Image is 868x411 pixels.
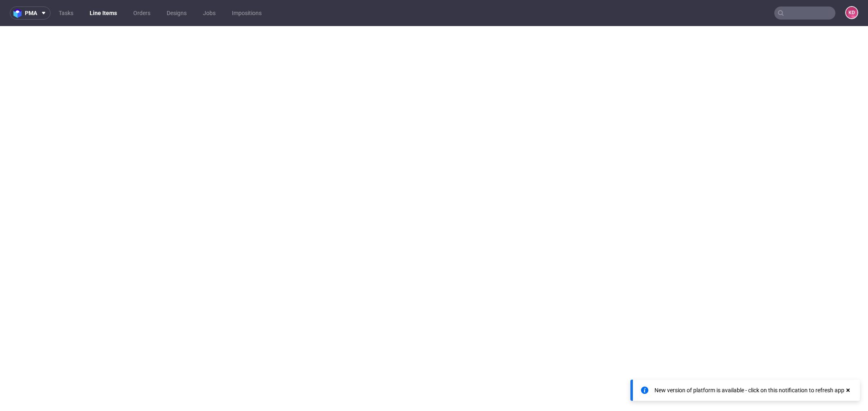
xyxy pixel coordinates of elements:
[846,7,857,18] figcaption: KD
[227,7,267,20] a: Impositions
[128,7,155,20] a: Orders
[162,7,192,20] a: Designs
[10,7,51,20] button: pma
[85,7,122,20] a: Line Items
[198,7,220,20] a: Jobs
[54,7,78,20] a: Tasks
[25,10,37,16] span: pma
[13,9,25,18] img: logo
[654,386,844,394] div: New version of platform is available - click on this notification to refresh app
